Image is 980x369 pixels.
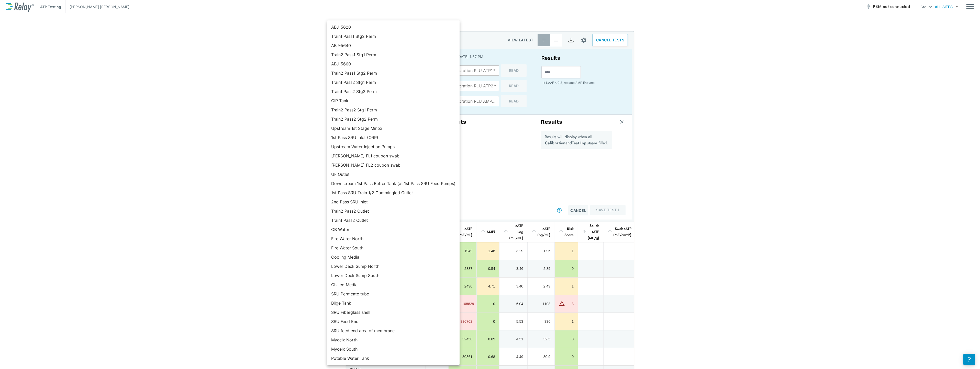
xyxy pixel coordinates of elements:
[327,298,460,308] li: Bilge Tank
[327,32,460,41] li: Train1 Pass1 Stg2 Perm
[327,354,460,363] li: Potable Water Tank
[327,170,460,179] li: UF Outlet
[327,142,460,151] li: Upstream Water Injection Pumps
[327,225,460,234] li: OB Water
[327,308,460,317] li: SRU Fiberglass shell
[327,289,460,298] li: SRU Permeate tube
[327,87,460,96] li: Train1 Pass2 Stg2 Perm
[327,243,460,252] li: Fire Water South
[327,252,460,262] li: Cooling Media
[327,22,460,32] li: ABJ-5620
[327,206,460,216] li: Train2 Pass2 Outlet
[327,114,460,124] li: Train2 Pass2 Stg2 Perm
[327,280,460,289] li: Chilled Media
[327,151,460,160] li: [PERSON_NAME] FL1 coupon swab
[327,59,460,68] li: ABJ-5660
[327,160,460,170] li: [PERSON_NAME] FL2 coupon swab
[327,197,460,206] li: 2nd Pass SRU Inlet
[327,68,460,78] li: Train2 Pass1 Stg2 Perm
[327,271,460,280] li: Lower Deck Sump South
[327,188,460,197] li: 1st Pass SRU Train 1/2 Commingled Outlet
[327,262,460,271] li: Lower Deck Sump North
[327,41,460,50] li: ABJ-5640
[327,78,460,87] li: Train1 Pass2 Stg1 Perm
[327,96,460,105] li: CIP Tank
[963,354,975,365] iframe: Resource center
[327,317,460,326] li: SRU Feed End
[327,133,460,142] li: 1st Pass SRU Inlet (ORP)
[327,326,460,335] li: SRU feed end area of membrane
[327,50,460,59] li: Train2 Pass1 Stg1 Perm
[327,216,460,225] li: Train1 Pass2 Outlet
[327,179,460,188] li: Downstream 1st Pass Buffer Tank (at 1st Pass SRU Feed Pumps)
[327,105,460,114] li: Train2 Pass2 Stg1 Perm
[327,234,460,243] li: Fire Water North
[327,344,460,354] li: Mycelx South
[327,335,460,344] li: Mycelx North
[327,124,460,133] li: Upstream 1st Stage Minox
